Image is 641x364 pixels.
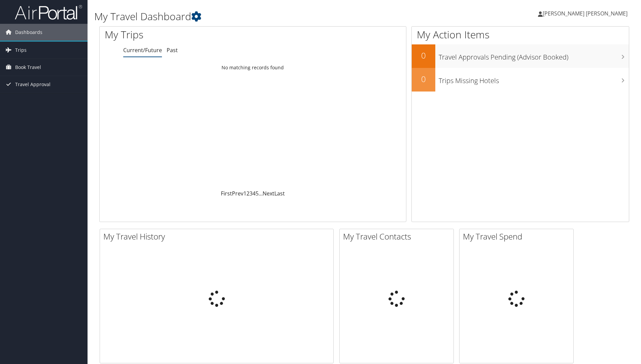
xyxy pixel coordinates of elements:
[167,46,178,54] a: Past
[412,73,435,85] h2: 0
[15,42,27,59] span: Trips
[94,9,454,24] h1: My Travel Dashboard
[412,44,629,68] a: 0Travel Approvals Pending (Advisor Booked)
[412,50,435,61] h2: 0
[232,190,243,197] a: Prev
[538,3,634,24] a: [PERSON_NAME] [PERSON_NAME]
[274,190,285,197] a: Last
[412,28,629,42] h1: My Action Items
[15,4,82,20] img: airportal-logo.png
[105,28,273,42] h1: My Trips
[463,231,573,242] h2: My Travel Spend
[243,190,246,197] a: 1
[221,190,232,197] a: First
[103,231,333,242] h2: My Travel History
[100,62,406,74] td: No matching records found
[15,24,42,41] span: Dashboards
[343,231,453,242] h2: My Travel Contacts
[256,190,259,197] a: 5
[123,46,162,54] a: Current/Future
[249,190,252,197] a: 3
[252,190,256,197] a: 4
[15,76,50,93] span: Travel Approval
[412,68,629,92] a: 0Trips Missing Hotels
[543,10,628,17] span: [PERSON_NAME] [PERSON_NAME]
[263,190,274,197] a: Next
[259,190,263,197] span: …
[439,73,629,85] h3: Trips Missing Hotels
[439,49,629,62] h3: Travel Approvals Pending (Advisor Booked)
[15,59,41,76] span: Book Travel
[246,190,249,197] a: 2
